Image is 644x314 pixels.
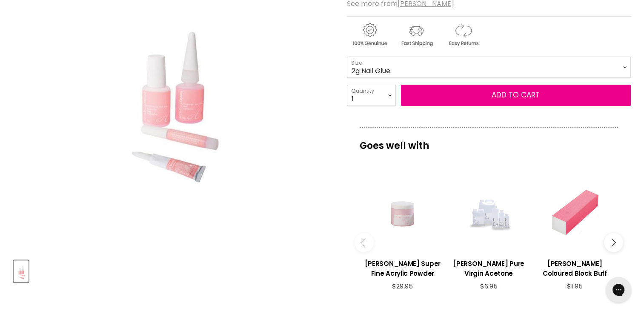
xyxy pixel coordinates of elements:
img: returns.gif [441,22,486,48]
a: View product:Hawley Coloured Block Buff [536,175,613,252]
h3: [PERSON_NAME] Coloured Block Buff [536,259,613,278]
button: Add to cart [401,85,631,106]
p: Goes well with [360,127,618,155]
span: $6.95 [480,282,497,291]
span: $29.95 [392,282,413,291]
span: Add to cart [492,90,540,100]
button: Nail Glue [14,260,29,282]
a: View product:Hawley Pure Virgin Acetone [450,252,527,283]
img: genuine.gif [347,22,392,48]
span: $1.95 [567,282,583,291]
h3: [PERSON_NAME] Pure Virgin Acetone [450,259,527,278]
select: Quantity [347,85,396,106]
a: View product:Hawley Pure Virgin Acetone [450,175,527,252]
a: View product:Hawley Super Fine Acrylic Powder [364,175,441,252]
a: View product:Hawley Coloured Block Buff [536,252,613,283]
a: View product:Hawley Super Fine Acrylic Powder [364,252,441,283]
iframe: Gorgias live chat messenger [601,274,635,305]
h3: [PERSON_NAME] Super Fine Acrylic Powder [364,259,441,278]
img: shipping.gif [394,22,439,48]
div: Product thumbnails [12,258,333,282]
img: Nail Glue [14,261,28,281]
